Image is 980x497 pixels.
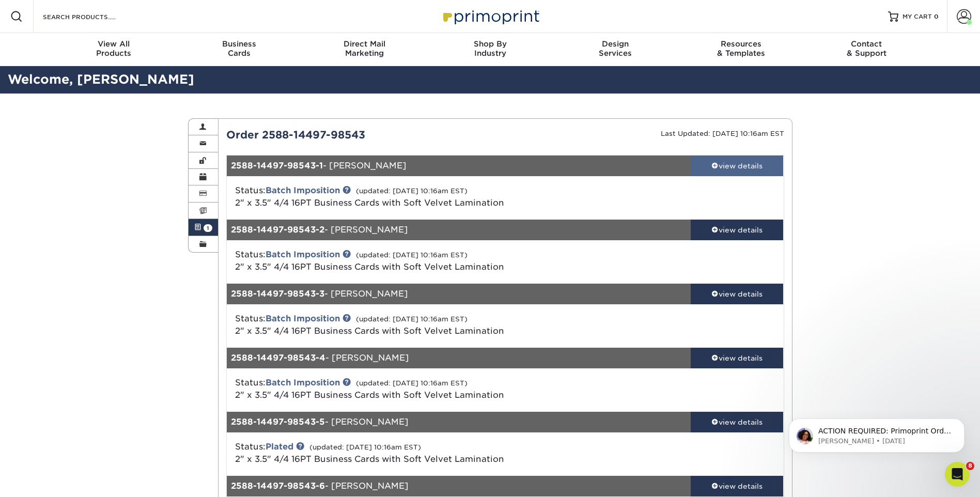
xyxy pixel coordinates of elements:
[227,184,598,209] div: Status:
[235,262,504,272] span: 2" x 3.5" 4/4 16PT Business Cards with Soft Velvet Lamination
[691,161,784,171] div: view details
[227,412,691,432] div: - [PERSON_NAME]
[691,481,784,491] div: view details
[678,39,804,58] div: & Templates
[356,187,468,195] small: (updated: [DATE] 10:16am EST)
[302,39,427,49] span: Direct Mail
[266,250,340,259] a: Batch Imposition
[691,289,784,299] div: view details
[51,39,177,58] div: Products
[204,224,212,232] span: 1
[235,390,504,400] span: 2" x 3.5" 4/4 16PT Business Cards with Soft Velvet Lamination
[439,5,542,27] img: Primoprint
[227,476,691,496] div: - [PERSON_NAME]
[51,33,177,66] a: View AllProducts
[176,33,302,66] a: BusinessCards
[235,326,504,336] span: 2" x 3.5" 4/4 16PT Business Cards with Soft Velvet Lamination
[934,13,939,20] span: 0
[231,353,325,363] strong: 2588-14497-98543-4
[945,462,970,487] iframe: Intercom live chat
[553,33,678,66] a: DesignServices
[691,284,784,304] a: view details
[691,225,784,235] div: view details
[231,417,325,427] strong: 2588-14497-98543-5
[691,220,784,240] a: view details
[227,348,691,368] div: - [PERSON_NAME]
[266,185,340,195] a: Batch Imposition
[691,417,784,427] div: view details
[691,156,784,176] a: view details
[42,10,143,23] input: SEARCH PRODUCTS.....
[227,377,598,401] div: Status:
[427,39,553,58] div: Industry
[302,39,427,58] div: Marketing
[231,481,325,491] strong: 2588-14497-98543-6
[227,220,691,240] div: - [PERSON_NAME]
[804,33,929,66] a: Contact& Support
[176,39,302,49] span: Business
[553,39,678,49] span: Design
[427,39,553,49] span: Shop By
[235,454,504,464] span: 2" x 3.5" 4/4 16PT Business Cards with Soft Velvet Lamination
[427,33,553,66] a: Shop ByIndustry
[266,442,293,452] a: Plated
[227,284,691,304] div: - [PERSON_NAME]
[691,412,784,432] a: view details
[691,476,784,496] a: view details
[302,33,427,66] a: Direct MailMarketing
[266,378,340,387] a: Batch Imposition
[678,39,804,49] span: Resources
[227,313,598,337] div: Status:
[231,161,323,170] strong: 2588-14497-98543-1
[227,441,598,465] div: Status:
[773,397,980,469] iframe: Intercom notifications message
[227,248,598,273] div: Status:
[661,130,784,137] small: Last Updated: [DATE] 10:16am EST
[266,314,340,323] a: Batch Imposition
[3,465,88,493] iframe: Google Customer Reviews
[176,39,302,58] div: Cards
[231,289,324,299] strong: 2588-14497-98543-3
[356,315,468,323] small: (updated: [DATE] 10:16am EST)
[227,156,691,176] div: - [PERSON_NAME]
[804,39,929,58] div: & Support
[219,127,505,143] div: Order 2588-14497-98543
[553,39,678,58] div: Services
[189,219,219,236] a: 1
[309,443,421,451] small: (updated: [DATE] 10:16am EST)
[235,198,504,208] span: 2" x 3.5" 4/4 16PT Business Cards with Soft Velvet Lamination
[356,251,468,259] small: (updated: [DATE] 10:16am EST)
[903,12,932,21] span: MY CART
[691,348,784,368] a: view details
[691,353,784,363] div: view details
[51,39,177,49] span: View All
[356,379,468,387] small: (updated: [DATE] 10:16am EST)
[966,462,974,470] span: 8
[804,39,929,49] span: Contact
[231,225,324,235] strong: 2588-14497-98543-2
[678,33,804,66] a: Resources& Templates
